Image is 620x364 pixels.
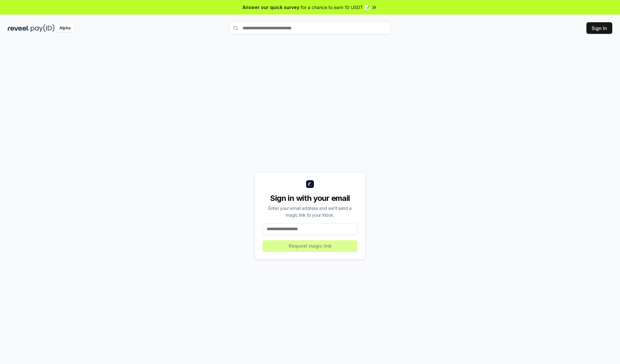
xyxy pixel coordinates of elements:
img: pay_id [31,24,55,32]
div: Enter your email address and we’ll send a magic link to your inbox. [263,205,357,218]
img: reveel_dark [8,24,29,32]
div: Sign in with your email [263,193,357,203]
div: Alpha [56,24,74,32]
span: for a chance to earn 10 USDT 📝 [301,4,370,11]
span: Answer our quick survey [243,4,299,11]
img: logo_small [306,180,314,188]
button: Sign In [586,22,612,34]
